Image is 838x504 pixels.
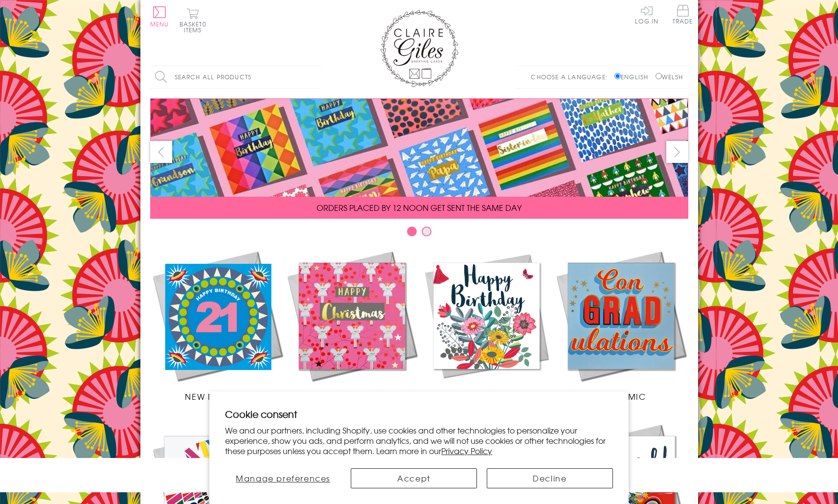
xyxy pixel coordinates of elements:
button: prev [150,141,172,163]
h2: Cookie consent [225,407,613,421]
span: Manage preferences [236,472,330,484]
label: English [614,72,653,81]
span: 0 items [184,20,206,34]
a: Academic [554,249,688,402]
span: Christmas [327,390,377,402]
button: Carousel Page 1 (Current Slide) [407,227,417,236]
button: Decline [487,468,613,488]
button: Accept [351,468,477,488]
a: Trade [673,5,693,26]
label: Welsh [656,72,683,81]
p: We and our partners, including Shopify, use cookies and other technologies to personalize your ex... [225,425,613,456]
a: Christmas [285,249,419,402]
a: New Releases [150,249,285,402]
span: Birthdays [463,390,510,402]
button: Basket0 items [180,8,206,33]
span: New Releases [185,390,249,402]
span: ORDERS PLACED BY 12 NOON GET SENT THE SAME DAY [317,202,521,213]
a: Birthdays [419,249,554,402]
span: Menu [150,20,169,28]
input: Welsh [656,73,662,79]
input: Search [312,66,321,88]
input: Search all products [150,66,321,88]
p: Choose a language: [531,72,612,81]
button: Carousel Page 2 [422,227,431,236]
button: next [666,141,688,163]
a: Privacy Policy [441,445,492,457]
button: Manage preferences [225,468,341,488]
a: Log In [635,5,658,24]
img: Claire Giles Greetings Cards [380,10,458,87]
span: Academic [596,390,646,402]
input: English [614,73,621,79]
span: Trade [673,5,693,24]
button: Menu [150,6,169,27]
div: Carousel Pagination [150,226,688,241]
